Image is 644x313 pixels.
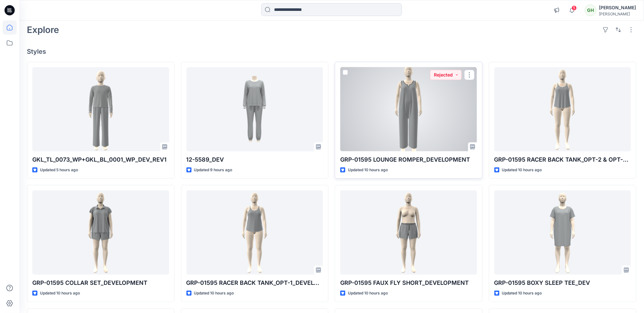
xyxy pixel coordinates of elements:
[32,155,169,164] p: GKL_TL_0073_WP+GKL_BL_0001_WP_DEV_REV1
[348,167,388,173] p: Updated 10 hours ago
[186,155,323,164] p: 12-5589_DEV
[194,290,234,297] p: Updated 10 hours ago
[186,190,323,275] a: GRP-01595 RACER BACK TANK_OPT-1_DEVELOPMENT
[27,48,636,55] h4: Styles
[494,155,631,164] p: GRP-01595 RACER BACK TANK_OPT-2 & OPT-3_DEVELOPMENT
[502,290,542,297] p: Updated 10 hours ago
[494,278,631,287] p: GRP-01595 BOXY SLEEP TEE_DEV
[32,67,169,151] a: GKL_TL_0073_WP+GKL_BL_0001_WP_DEV_REV1
[599,12,636,16] div: [PERSON_NAME]
[340,190,477,275] a: GRP-01595 FAUX FLY SHORT_DEVELOPMENT
[40,290,80,297] p: Updated 10 hours ago
[340,67,477,151] a: GRP-01595 LOUNGE ROMPER_DEVELOPMENT
[348,290,388,297] p: Updated 10 hours ago
[494,67,631,151] a: GRP-01595 RACER BACK TANK_OPT-2 & OPT-3_DEVELOPMENT
[32,190,169,275] a: GRP-01595 COLLAR SET_DEVELOPMENT
[32,278,169,287] p: GRP-01595 COLLAR SET_DEVELOPMENT
[186,278,323,287] p: GRP-01595 RACER BACK TANK_OPT-1_DEVELOPMENT
[502,167,542,173] p: Updated 10 hours ago
[340,155,477,164] p: GRP-01595 LOUNGE ROMPER_DEVELOPMENT
[572,5,577,11] span: 5
[27,25,59,35] h2: Explore
[186,67,323,151] a: 12-5589_DEV
[599,4,636,12] div: [PERSON_NAME]
[494,190,631,275] a: GRP-01595 BOXY SLEEP TEE_DEV
[40,167,78,173] p: Updated 5 hours ago
[194,167,232,173] p: Updated 9 hours ago
[585,4,596,16] div: GH
[340,278,477,287] p: GRP-01595 FAUX FLY SHORT_DEVELOPMENT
